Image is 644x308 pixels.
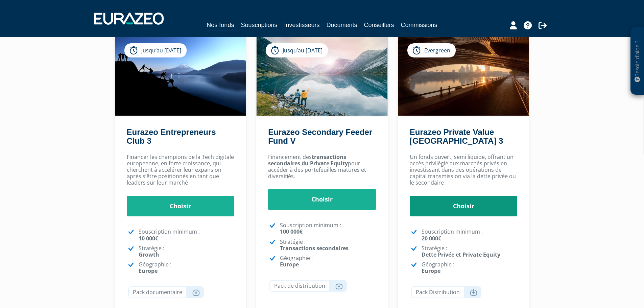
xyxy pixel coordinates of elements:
[139,245,235,258] p: Stratégie :
[139,235,158,242] strong: 10 000€
[124,43,187,57] div: Jusqu’au [DATE]
[266,43,328,57] div: Jusqu’au [DATE]
[422,267,440,275] strong: Europe
[407,43,456,57] div: Evergreen
[94,13,164,25] img: 1732889491-logotype_eurazeo_blanc_rvb.png
[268,127,372,145] a: Eurazeo Secondary Feeder Fund V
[127,196,235,217] a: Choisir
[634,31,641,92] p: Besoin d'aide ?
[115,37,246,116] img: Eurazeo Entrepreneurs Club 3
[268,153,348,167] strong: transactions secondaires du Private Equity
[280,255,376,268] p: Géographie :
[401,20,437,30] a: Commissions
[280,261,299,268] strong: Europe
[422,235,441,242] strong: 20 000€
[139,251,159,258] strong: Growth
[364,20,394,30] a: Conseillers
[269,280,347,292] a: Pack de distribution
[280,244,349,252] strong: Transactions secondaires
[207,20,234,31] a: Nos fonds
[280,239,376,252] p: Stratégie :
[280,222,376,235] p: Souscription minimum :
[410,154,518,186] p: Un fonds ouvert, semi liquide, offrant un accès privilégié aux marchés privés en investissant dan...
[128,286,204,298] a: Pack documentaire
[410,196,518,217] a: Choisir
[284,20,319,30] a: Investisseurs
[411,286,481,298] a: Pack Distribution
[398,37,529,116] img: Eurazeo Private Value Europe 3
[127,127,216,145] a: Eurazeo Entrepreneurs Club 3
[139,267,158,275] strong: Europe
[422,251,500,258] strong: Dette Privée et Private Equity
[422,261,518,274] p: Géographie :
[241,20,277,30] a: Souscriptions
[422,245,518,258] p: Stratégie :
[268,154,376,180] p: Financement des pour accéder à des portefeuilles matures et diversifiés.
[280,228,303,235] strong: 100 000€
[127,154,235,186] p: Financer les champions de la Tech digitale européenne, en forte croissance, qui cherchent à accél...
[268,189,376,210] a: Choisir
[139,261,235,274] p: Géographie :
[139,229,235,241] p: Souscription minimum :
[410,127,503,145] a: Eurazeo Private Value [GEOGRAPHIC_DATA] 3
[422,229,518,241] p: Souscription minimum :
[257,37,387,116] img: Eurazeo Secondary Feeder Fund V
[327,20,357,30] a: Documents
